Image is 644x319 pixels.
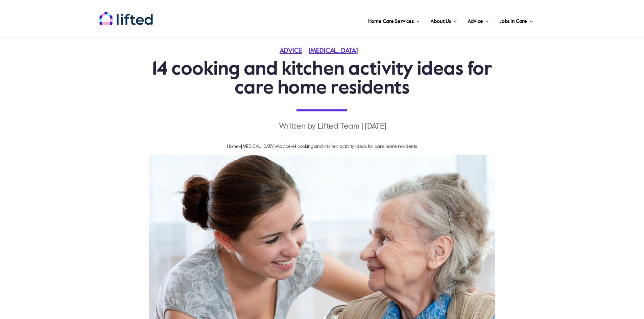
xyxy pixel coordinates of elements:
[466,10,491,30] a: Advice
[293,144,417,149] span: 14 cooking and kitchen activity ideas for care home residents
[280,48,364,54] span: Categories: ,
[241,144,275,149] a: [MEDICAL_DATA]
[277,144,291,149] a: Advice
[227,144,417,149] span: » » »
[145,141,499,152] nav: Breadcrumb
[498,10,535,30] a: Jobs in Care
[280,48,309,54] a: Advice
[175,10,535,30] nav: Main Menu
[145,60,499,98] h1: 14 cooking and kitchen activity ideas for care home residents
[227,144,239,149] a: Home
[309,48,364,54] a: [MEDICAL_DATA]
[500,16,527,27] span: Jobs in Care
[368,16,414,27] span: Home Care Services
[468,16,483,27] span: Advice
[428,10,459,30] a: About Us
[366,10,422,30] a: Home Care Services
[430,16,451,27] span: About Us
[99,11,153,18] a: lifted-logo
